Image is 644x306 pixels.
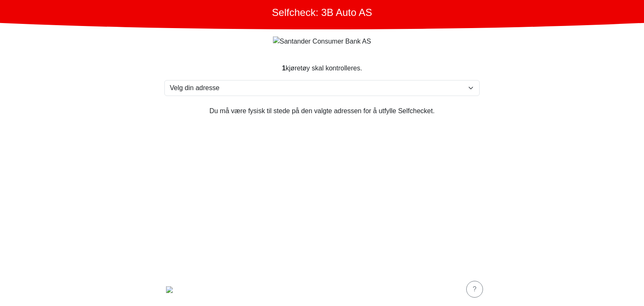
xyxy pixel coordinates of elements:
[282,65,286,72] strong: 1
[472,284,478,294] div: ?
[166,286,173,293] img: no.png
[164,63,480,73] div: kjøretøy skal kontrolleres.
[466,281,483,298] button: ?
[272,7,372,19] h1: Selfcheck: 3B Auto AS
[164,106,480,116] p: Du må være fysisk til stede på den valgte adressen for å utfylle Selfchecket.
[273,36,371,47] img: Santander Consumer Bank AS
